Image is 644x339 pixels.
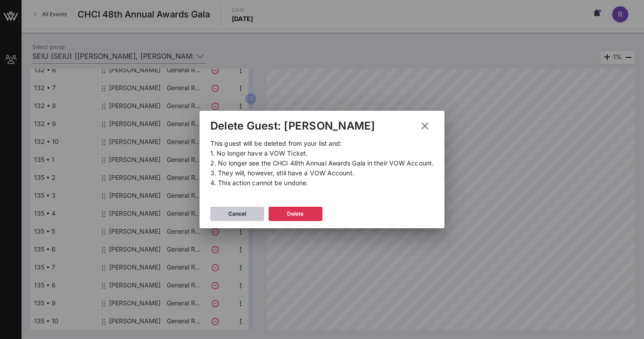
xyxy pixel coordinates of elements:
button: Delete [269,207,322,221]
button: Cancel [210,207,264,221]
div: Delete Guest: [PERSON_NAME] [210,119,375,133]
div: Cancel [228,209,246,218]
p: This guest will be deleted from your list and: 1. No longer have a VOW Ticket. 2. No longer see t... [210,139,434,188]
div: Delete [287,209,304,218]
